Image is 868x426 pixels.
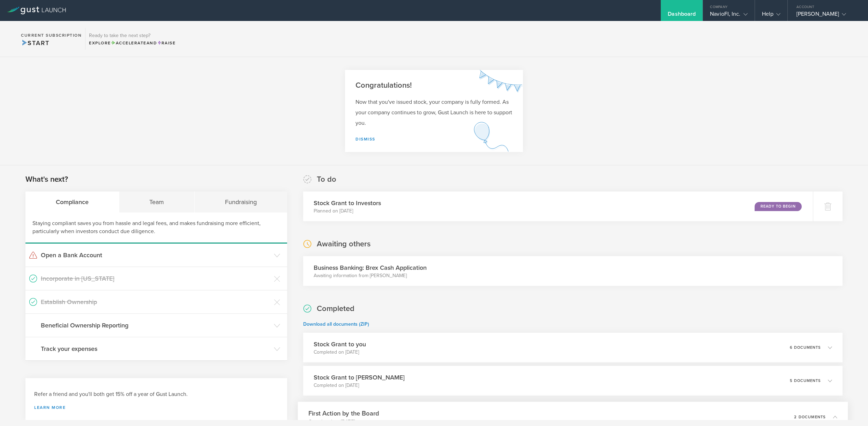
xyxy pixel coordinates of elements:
[25,192,119,212] div: Compliance
[111,41,147,45] span: Accelerate
[314,373,405,382] h3: Stock Grant to [PERSON_NAME]
[25,212,287,244] div: Staying compliant saves you from hassle and legal fees, and makes fundraising more efficient, par...
[356,97,512,128] p: Now that you've issued stock, your company is fully formed. As your company continues to grow, Gu...
[314,263,427,272] h3: Business Banking: Brex Cash Application
[317,304,354,314] h2: Completed
[303,321,369,327] a: Download all documents (ZIP)
[356,137,375,142] a: Dismiss
[790,379,821,383] p: 5 documents
[762,10,780,21] div: Help
[119,192,195,212] div: Team
[794,415,826,419] p: 2 documents
[41,251,270,260] h3: Open a Bank Account
[317,239,371,249] h2: Awaiting others
[668,10,696,21] div: Dashboard
[21,33,82,37] h2: Current Subscription
[314,382,405,389] p: Completed on [DATE]
[314,208,381,215] p: Planned on [DATE]
[710,10,747,21] div: NavioFI, Inc.
[89,40,175,46] div: Explore
[755,202,802,211] div: Ready to Begin
[41,297,270,306] h3: Establish Ownership
[111,41,157,45] span: and
[314,340,366,349] h3: Stock Grant to you
[790,346,821,349] p: 6 documents
[314,349,366,356] p: Completed on [DATE]
[314,198,381,208] h3: Stock Grant to Investors
[34,405,278,410] a: Learn more
[41,274,270,283] h3: Incorporate in [US_STATE]
[314,272,427,279] p: Awaiting information from [PERSON_NAME]
[303,192,813,221] div: Stock Grant to InvestorsPlanned on [DATE]Ready to Begin
[21,39,49,47] span: Start
[308,409,379,418] h3: First Action by the Board
[34,390,278,398] h3: Refer a friend and you'll both get 15% off a year of Gust Launch.
[796,10,856,21] div: [PERSON_NAME]
[85,28,179,50] div: Ready to take the next step?ExploreAccelerateandRaise
[317,174,336,185] h2: To do
[195,192,287,212] div: Fundraising
[356,80,512,91] h2: Congratulations!
[157,41,175,45] span: Raise
[308,418,379,425] p: Completed on [DATE]
[41,321,270,330] h3: Beneficial Ownership Reporting
[89,33,175,38] h3: Ready to take the next step?
[41,344,270,353] h3: Track your expenses
[25,174,68,185] h2: What's next?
